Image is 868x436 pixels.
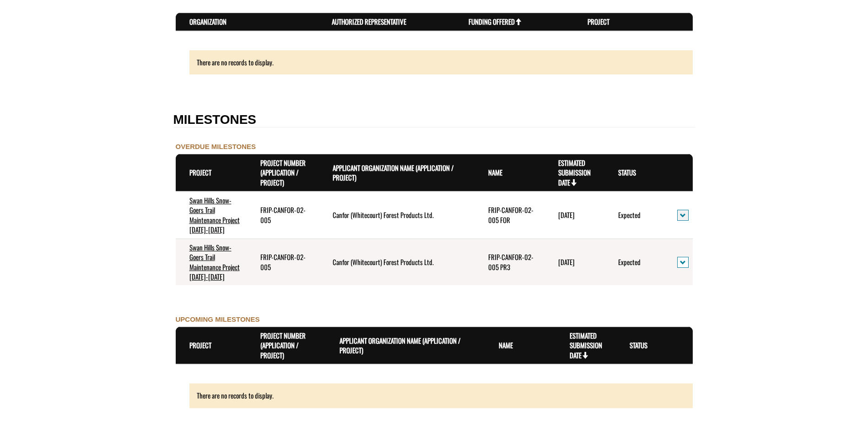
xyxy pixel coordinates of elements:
[176,314,260,324] label: UPCOMING MILESTONES
[618,167,636,177] a: Status
[677,257,689,268] button: action menu
[260,158,306,187] a: Project Number (Application / Project)
[332,16,406,27] a: Authorized Representative
[545,239,604,285] td: 12/31/2023
[663,154,692,191] th: Actions
[340,335,461,355] a: Applicant Organization Name (Application / Project)
[189,242,240,282] a: Swan Hills Snow-Goers Trail Maintenance Project [DATE]-[DATE]
[333,163,454,182] a: Applicant Organization Name (Application / Project)
[2,31,73,41] label: Final Reporting Template File
[247,191,319,239] td: FRIP-CANFOR-02-005
[604,191,663,239] td: Expected
[2,62,54,72] label: File field for users to download amendment request template
[663,191,692,239] td: action menu
[176,383,693,408] div: There are no records to display.
[474,239,545,285] td: FRIP-CANFOR-02-005 PR3
[189,50,693,74] div: There are no records to display.
[176,50,693,74] div: There are no records to display.
[469,16,522,27] a: Funding Offered
[176,142,256,151] label: OVERDUE MILESTONES
[189,167,211,177] a: Project
[474,191,545,239] td: FRIP-CANFOR-02-005 FOR
[630,340,647,350] a: Status
[176,191,247,239] td: Swan Hills Snow-Goers Trail Maintenance Project 2022-2024
[675,327,692,364] th: Actions
[499,340,513,350] a: Name
[558,257,575,267] time: [DATE]
[189,195,240,234] a: Swan Hills Snow-Goers Trail Maintenance Project [DATE]-[DATE]
[604,239,663,285] td: Expected
[260,330,306,360] a: Project Number (Application / Project)
[588,16,609,27] a: Project
[176,239,247,285] td: Swan Hills Snow-Goers Trail Maintenance Project 2022-2024
[558,210,575,220] time: [DATE]
[488,167,502,177] a: Name
[2,42,85,52] a: FRIP Final Report - Template.docx
[677,210,689,221] button: action menu
[570,330,602,360] a: Estimated Submission Date
[558,158,591,187] a: Estimated Submission Date
[189,383,693,408] div: There are no records to display.
[173,113,695,128] h2: MILESTONES
[663,239,692,285] td: action menu
[2,11,97,21] a: FRIP Progress Report - Template .docx
[319,239,474,285] td: Canfor (Whitecourt) Forest Products Ltd.
[189,16,226,27] a: Organization
[319,191,474,239] td: Canfor (Whitecourt) Forest Products Ltd.
[189,340,211,350] a: Project
[2,73,9,83] div: ---
[545,191,604,239] td: 12/31/2024
[247,239,319,285] td: FRIP-CANFOR-02-005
